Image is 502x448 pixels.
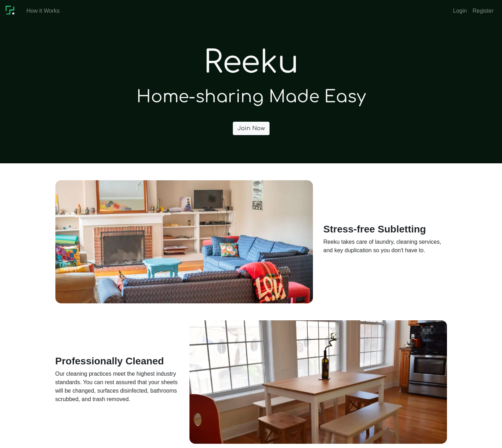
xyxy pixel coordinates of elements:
img: professionally_cleaned [189,320,447,444]
h1: Reeku [55,44,447,81]
strong: Stress-free Subletting [323,224,426,235]
a: How it Works [24,4,62,18]
img: easy_subletting [55,180,313,304]
p: Our cleaning practices meet the highest industry standards. You can rest assured that your sheets... [55,370,179,404]
strong: Professionally Cleaned [55,356,164,367]
a: Login [450,4,470,18]
img: Reeku [6,5,18,17]
p: Reeku takes care of laundry, cleaning services, and key duplication so you don't have to. [323,238,447,255]
p: Home-sharing Made Easy [55,84,447,110]
a: Register [470,4,496,18]
a: Join Now [233,122,270,135]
